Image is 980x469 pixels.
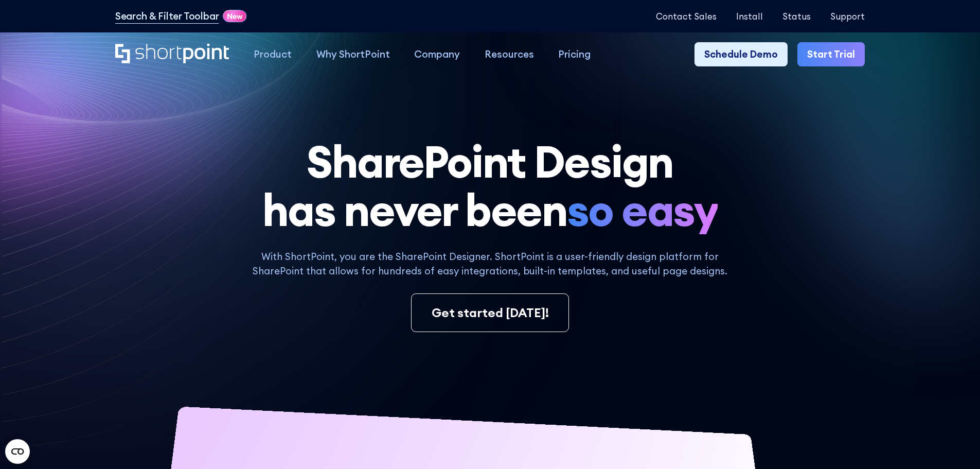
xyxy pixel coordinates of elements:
[241,42,304,67] a: Product
[411,293,568,333] a: Get started [DATE]!
[485,47,534,62] div: Resources
[304,42,402,67] a: Why ShortPoint
[316,47,390,62] div: Why ShortPoint
[830,11,865,21] a: Support
[115,137,865,235] h1: SharePoint Design has never been
[254,47,292,62] div: Product
[432,304,549,322] div: Get started [DATE]!
[546,42,603,67] a: Pricing
[414,47,460,62] div: Company
[782,11,811,21] a: Status
[558,47,591,62] div: Pricing
[736,11,763,21] a: Install
[115,9,219,24] a: Search & Filter Toolbar
[5,439,30,464] button: Open CMP widget
[694,42,788,67] a: Schedule Demo
[402,42,472,67] a: Company
[656,11,717,21] a: Contact Sales
[795,350,980,469] iframe: Chat Widget
[115,44,229,65] a: Home
[567,186,718,234] span: so easy
[797,42,865,67] a: Start Trial
[472,42,546,67] a: Resources
[242,249,738,279] p: With ShortPoint, you are the SharePoint Designer. ShortPoint is a user-friendly design platform f...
